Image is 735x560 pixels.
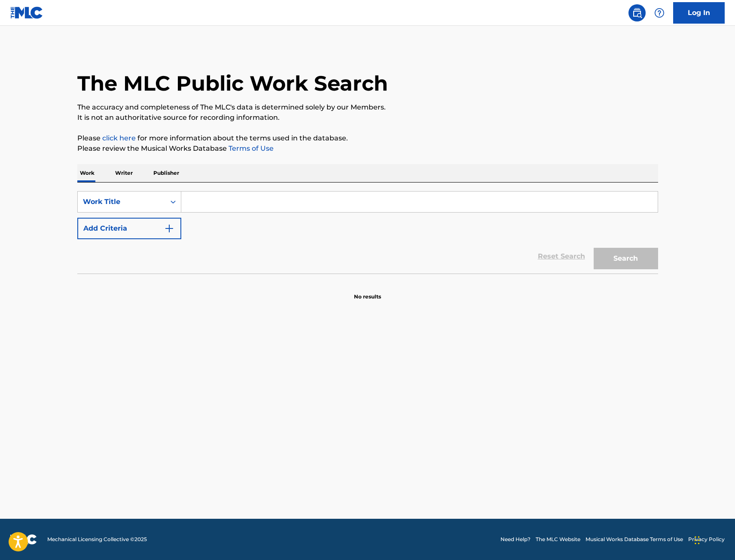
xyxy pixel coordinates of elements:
[227,144,274,152] a: Terms of Use
[692,519,735,560] iframe: Chat Widget
[77,133,658,143] p: Please for more information about the terms used in the database.
[164,223,174,234] img: 9d2ae6d4665cec9f34b9.svg
[586,536,683,543] a: Musical Works Database Terms of Use
[77,191,658,274] form: Search Form
[77,102,658,113] p: The accuracy and completeness of The MLC's data is determined solely by our Members.
[77,143,658,154] p: Please review the Musical Works Database
[77,218,181,239] button: Add Criteria
[632,8,642,18] img: search
[10,534,37,545] img: logo
[628,4,646,21] a: Public Search
[673,2,725,24] a: Log In
[695,527,700,553] div: Drag
[47,536,147,543] span: Mechanical Licensing Collective © 2025
[77,113,658,123] p: It is not an authoritative source for recording information.
[83,197,160,207] div: Work Title
[536,536,580,543] a: The MLC Website
[102,134,136,142] a: click here
[77,164,97,182] p: Work
[151,164,182,182] p: Publisher
[654,8,665,18] img: help
[500,536,531,543] a: Need Help?
[10,6,43,19] img: MLC Logo
[688,536,725,543] a: Privacy Policy
[113,164,135,182] p: Writer
[651,4,668,21] div: Help
[77,70,388,96] h1: The MLC Public Work Search
[354,283,381,301] p: No results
